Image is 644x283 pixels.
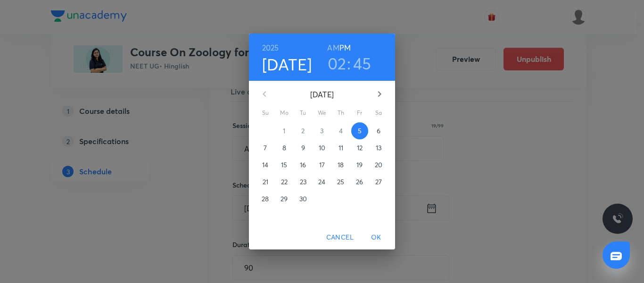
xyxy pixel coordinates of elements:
button: 14 [257,156,274,173]
p: 30 [299,194,307,204]
span: Th [332,108,349,118]
button: 45 [353,53,372,73]
span: Sa [370,108,387,118]
span: Fr [351,108,368,118]
button: 12 [351,139,368,156]
h3: : [347,53,351,73]
p: 15 [281,160,287,170]
p: 13 [376,143,381,153]
button: 10 [314,139,330,156]
span: We [314,108,330,118]
button: 27 [370,173,387,190]
button: 24 [314,173,330,190]
p: 16 [300,160,306,170]
button: 9 [295,139,312,156]
button: 21 [257,173,274,190]
p: 14 [262,160,268,170]
button: 16 [295,156,312,173]
span: Tu [295,108,312,118]
button: 29 [276,190,293,207]
p: 11 [339,143,343,153]
p: 21 [263,177,268,187]
button: OK [361,229,391,246]
button: PM [339,41,351,54]
p: 23 [300,177,306,187]
button: 15 [276,156,293,173]
p: 7 [264,143,267,153]
p: [DATE] [276,89,368,100]
button: 30 [295,190,312,207]
button: AM [327,41,339,54]
button: 25 [332,173,349,190]
p: 17 [319,160,325,170]
p: 24 [318,177,325,187]
button: 28 [257,190,274,207]
button: 11 [332,139,349,156]
p: 19 [356,160,363,170]
span: Su [257,108,274,118]
button: 26 [351,173,368,190]
p: 12 [357,143,363,153]
button: 22 [276,173,293,190]
p: 22 [281,177,288,187]
button: 17 [314,156,330,173]
p: 29 [281,194,288,204]
button: 23 [295,173,312,190]
span: OK [365,232,388,243]
p: 20 [375,160,382,170]
span: Cancel [326,232,354,243]
p: 28 [262,194,269,204]
p: 26 [356,177,363,187]
p: 5 [358,126,362,136]
button: 19 [351,156,368,173]
p: 10 [319,143,325,153]
button: 13 [370,139,387,156]
p: 27 [375,177,382,187]
button: 20 [370,156,387,173]
p: 8 [282,143,286,153]
button: 6 [370,122,387,139]
button: 7 [257,139,274,156]
button: 2025 [262,41,279,54]
button: 18 [332,156,349,173]
button: [DATE] [262,54,312,74]
button: 5 [351,122,368,139]
p: 18 [338,160,344,170]
span: Mo [276,108,293,118]
button: Cancel [322,229,357,246]
p: 25 [337,177,344,187]
p: 9 [301,143,305,153]
button: 02 [328,53,347,73]
button: 8 [276,139,293,156]
p: 6 [377,126,380,136]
